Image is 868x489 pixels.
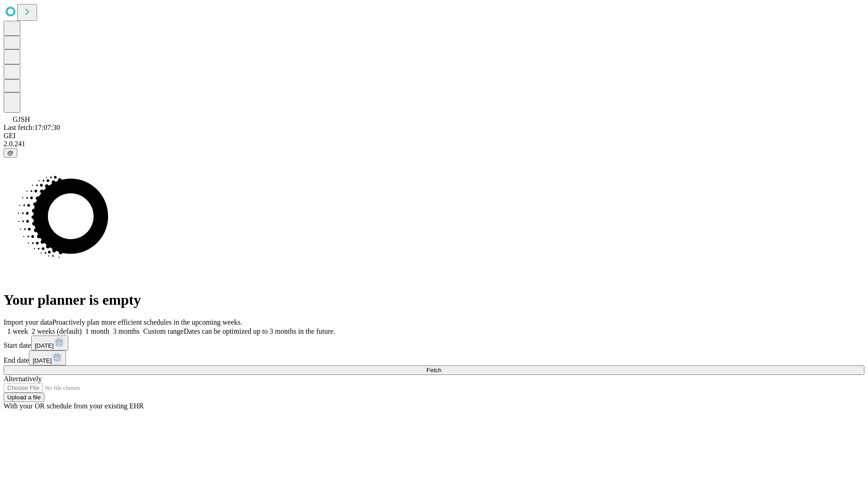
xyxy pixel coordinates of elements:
[4,148,17,158] button: @
[29,350,66,365] button: [DATE]
[13,115,30,123] span: GJSH
[7,327,28,335] span: 1 week
[4,365,864,375] button: Fetch
[7,149,14,156] span: @
[4,318,52,326] span: Import your data
[143,327,184,335] span: Custom range
[52,318,242,326] span: Proactively plan more efficient schedules in the upcoming weeks.
[4,350,864,365] div: End date
[85,327,109,335] span: 1 month
[426,367,441,374] span: Fetch
[4,375,42,383] span: Alternatively
[32,327,82,335] span: 2 weeks (default)
[113,327,140,335] span: 3 months
[35,342,54,349] span: [DATE]
[4,140,864,148] div: 2.0.241
[4,336,864,350] div: Start date
[184,327,335,335] span: Dates can be optimized up to 3 months in the future.
[4,292,864,308] h1: Your planner is empty
[4,124,60,131] span: Last fetch: 17:07:30
[4,402,144,410] span: With your OR schedule from your existing EHR
[31,336,68,350] button: [DATE]
[4,132,864,140] div: GEI
[33,357,52,364] span: [DATE]
[4,393,44,402] button: Upload a file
